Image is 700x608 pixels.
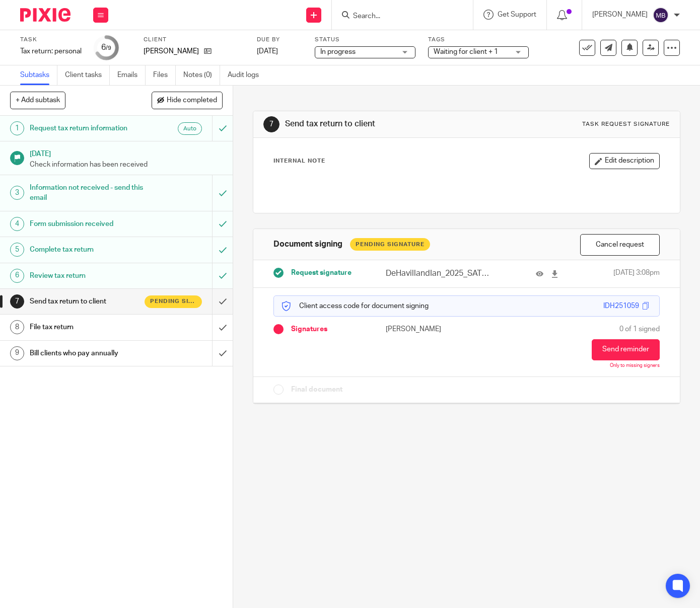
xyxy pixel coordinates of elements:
[101,42,111,53] div: 6
[30,320,145,335] h1: File tax return
[592,339,660,360] button: Send reminder
[10,243,24,257] div: 5
[178,122,202,135] div: Auto
[20,36,82,44] label: Task
[167,97,217,105] span: Hide completed
[653,7,669,23] img: svg%3E
[30,180,145,206] h1: Information not received - send this email
[603,301,639,311] div: IDH251059
[20,65,57,85] a: Subtasks
[610,363,660,369] p: Only to missing signers
[428,36,529,44] label: Tags
[153,65,176,85] a: Files
[257,36,302,44] label: Due by
[144,36,244,44] label: Client
[263,116,279,132] div: 7
[320,48,356,55] span: In progress
[30,160,223,170] p: Check information has been received
[273,157,325,165] p: Internal Note
[30,346,145,361] h1: Bill clients who pay annually
[315,36,415,44] label: Status
[30,216,145,232] h1: Form submission received
[386,324,467,334] p: [PERSON_NAME]
[20,8,71,22] img: Pixie
[10,121,24,135] div: 1
[273,239,342,250] h1: Document signing
[434,48,498,55] span: Waiting for client + 1
[144,46,199,56] p: [PERSON_NAME]
[285,119,488,129] h1: Send tax return to client
[291,324,327,334] span: Signatures
[30,294,145,309] h1: Send tax return to client
[592,10,648,20] p: [PERSON_NAME]
[10,217,24,231] div: 4
[10,186,24,200] div: 3
[582,120,670,128] div: Task request signature
[117,65,146,85] a: Emails
[30,121,145,136] h1: Request tax return information
[291,268,352,278] span: Request signature
[150,297,196,306] span: Pending signature
[619,324,660,334] span: 0 of 1 signed
[183,65,220,85] a: Notes (0)
[20,46,82,56] div: Tax return: personal
[106,45,111,51] small: /9
[257,48,278,55] span: [DATE]
[580,234,660,256] button: Cancel request
[10,269,24,283] div: 6
[589,153,660,169] button: Edit description
[10,92,65,109] button: + Add subtask
[291,385,342,395] span: Final document
[30,242,145,257] h1: Complete tax return
[152,92,223,109] button: Hide completed
[613,268,660,279] span: [DATE] 3:08pm
[10,320,24,334] div: 8
[10,294,24,309] div: 7
[30,268,145,283] h1: Review tax return
[386,268,489,279] p: DeHavillandIan_2025_SATR.pdf
[30,146,223,159] h1: [DATE]
[352,12,443,21] input: Search
[65,65,110,85] a: Client tasks
[498,11,536,18] span: Get Support
[282,301,429,311] p: Client access code for document signing
[10,346,24,360] div: 9
[228,65,266,85] a: Audit logs
[350,238,430,251] div: Pending Signature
